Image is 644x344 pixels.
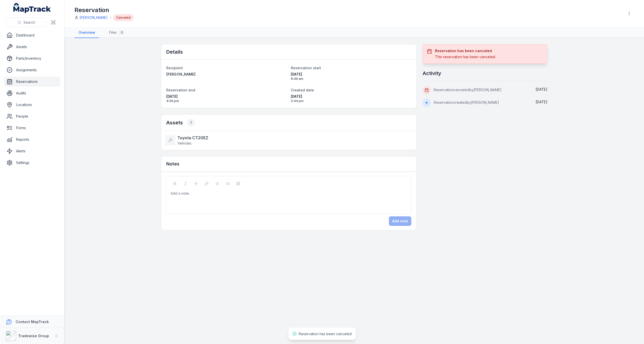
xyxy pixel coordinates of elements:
[4,77,60,87] a: Reservations
[536,87,547,91] time: 10/2/2025, 11:17:20 AM
[4,88,60,98] a: Audits
[166,94,287,103] time: 10/3/2025, 4:00:59 PM
[435,54,496,59] div: This reservation has been canceled.
[435,48,496,53] h3: Reservation has been canceled
[299,332,352,336] span: Reservation has been canceled
[23,20,35,25] span: Search
[166,66,183,70] span: Recipient
[4,146,60,156] a: Alerts
[74,27,99,38] a: Overview
[177,135,208,141] strong: Toyota CT20EZ
[536,100,547,104] time: 10/1/2025, 2:44:15 PM
[105,27,129,38] a: Files0
[291,88,314,92] span: Created date
[74,6,134,14] h1: Reservation
[4,134,60,145] a: Reports
[291,77,411,81] span: 6:00 am
[4,123,60,133] a: Forms
[13,3,51,13] a: MapTrack
[79,15,108,20] a: [PERSON_NAME]
[18,334,49,338] strong: Tradewise Group
[4,53,60,63] a: Parts/Inventory
[16,320,49,324] strong: Contact MapTrack
[536,100,547,104] span: [DATE]
[119,29,125,36] div: 0
[177,141,191,145] span: Vehicles
[4,111,60,121] a: People
[166,160,179,167] h3: Notes
[166,99,287,103] span: 4:00 pm
[4,100,60,110] a: Locations
[291,72,411,77] span: [DATE]
[6,18,47,27] button: Search
[166,94,287,99] span: [DATE]
[4,158,60,168] a: Settings
[4,30,60,40] a: Dashboard
[291,99,411,103] span: 2:44 pm
[423,70,441,77] h2: Activity
[291,66,321,70] span: Reservation start
[434,88,502,92] span: Reservation canceled by [PERSON_NAME]
[165,135,407,146] a: Toyota CT20EZVehicles
[166,72,287,77] a: [PERSON_NAME]
[536,87,547,91] span: [DATE]
[187,119,195,127] div: 1
[4,65,60,75] a: Assignments
[113,14,134,21] div: Canceled
[4,42,60,52] a: Assets
[166,88,195,92] span: Reservation end
[166,48,183,55] h2: Details
[434,100,499,105] span: Reservation created by [PERSON_NAME]
[291,94,411,99] span: [DATE]
[291,94,411,103] time: 10/1/2025, 2:44:15 PM
[166,119,195,127] h2: Assets
[291,72,411,81] time: 10/3/2025, 6:00:00 AM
